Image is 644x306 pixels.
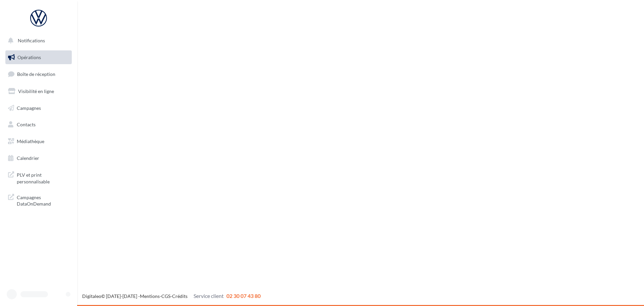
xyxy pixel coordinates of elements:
span: Opérations [17,54,41,60]
a: Mentions [140,293,160,299]
span: Campagnes DataOnDemand [17,193,69,207]
span: Notifications [18,38,45,43]
a: Boîte de réception [4,67,73,81]
a: Médiathèque [4,134,73,148]
span: PLV et print personnalisable [17,170,69,185]
a: PLV et print personnalisable [4,168,73,187]
span: Contacts [17,122,36,127]
a: Contacts [4,118,73,132]
span: 02 30 07 43 80 [226,293,261,299]
span: Médiathèque [17,138,44,144]
span: Campagnes [17,105,41,111]
span: Calendrier [17,155,39,161]
a: Calendrier [4,151,73,165]
a: Campagnes DataOnDemand [4,190,73,210]
a: Campagnes [4,101,73,115]
a: Opérations [4,50,73,64]
a: Crédits [172,293,187,299]
span: Boîte de réception [17,71,55,77]
a: Digitaleo [82,293,101,299]
span: Visibilité en ligne [18,88,54,94]
span: Service client [194,293,224,299]
button: Notifications [4,34,70,48]
a: CGS [161,293,170,299]
a: Visibilité en ligne [4,84,73,98]
span: © [DATE]-[DATE] - - - [82,293,261,299]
